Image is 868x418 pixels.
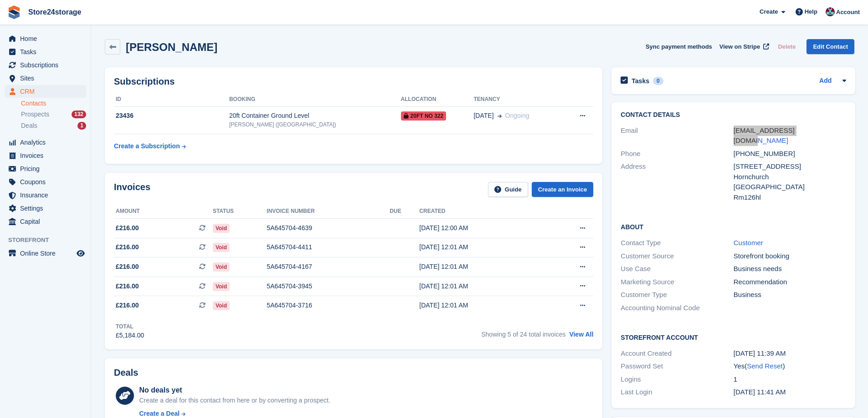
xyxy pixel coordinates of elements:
th: Invoice number [267,204,390,219]
span: Account [836,8,860,17]
a: Store24storage [25,5,85,20]
span: Prospects [21,110,49,119]
a: Customer [734,239,763,247]
a: Create an Invoice [532,182,594,197]
th: Tenancy [473,92,563,107]
span: Void [213,262,230,272]
a: Edit Contact [806,39,854,54]
span: Home [20,32,75,45]
a: menu [5,136,86,149]
a: [EMAIL_ADDRESS][DOMAIN_NAME] [734,126,795,145]
a: menu [5,215,86,228]
a: Send Reset [747,362,782,370]
span: £216.00 [116,262,139,272]
span: Void [213,282,230,291]
div: 1 [77,122,86,130]
div: No deals yet [139,385,330,396]
div: Customer Source [621,251,733,262]
div: 0 [653,77,663,85]
span: Analytics [20,136,75,149]
span: Void [213,243,230,252]
img: stora-icon-8386f47178a22dfd0bd8f6a31ec36ba5ce8667c1dd55bd0f319d3a0aa187defe.svg [7,5,21,19]
div: Phone [621,149,733,159]
div: [DATE] 11:39 AM [734,348,846,359]
div: [DATE] 12:00 AM [419,223,544,233]
h2: Deals [114,368,138,378]
div: [STREET_ADDRESS] [734,161,846,172]
span: Invoices [20,149,75,162]
th: Allocation [401,92,474,107]
div: [DATE] 12:01 AM [419,282,544,291]
div: 5A645704-4639 [267,223,390,233]
span: CRM [20,85,75,98]
span: View on Stripe [719,42,760,51]
h2: About [621,222,846,231]
span: 20ft No 322 [401,111,447,121]
div: [PERSON_NAME] ([GEOGRAPHIC_DATA]) [229,121,401,129]
div: 5A645704-3716 [267,301,390,310]
a: Preview store [75,248,86,259]
span: Deals [21,121,37,130]
a: Add [819,76,832,86]
span: Showing 5 of 24 total invoices [481,331,565,338]
div: 5A645704-4411 [267,242,390,252]
th: Status [213,204,267,219]
span: Online Store [20,247,75,260]
div: [DATE] 12:01 AM [419,301,544,310]
h2: Invoices [114,182,150,197]
span: Create [760,7,778,16]
span: [DATE] [473,111,493,121]
span: Tasks [20,45,75,58]
a: menu [5,59,86,71]
div: Create a deal for this contact from here or by converting a prospect. [139,396,330,405]
div: Address [621,161,733,202]
span: £216.00 [116,282,139,291]
time: 2023-08-15 10:41:58 UTC [734,388,786,396]
a: menu [5,189,86,201]
span: Pricing [20,162,75,175]
span: Subscriptions [20,59,75,71]
div: 5A645704-4167 [267,262,390,272]
div: Logins [621,374,733,385]
div: Account Created [621,348,733,359]
div: 132 [72,111,86,118]
span: ( ) [745,362,785,370]
span: Capital [20,215,75,228]
div: Contact Type [621,238,733,248]
div: Yes [734,361,846,372]
th: ID [114,92,229,107]
div: Business [734,290,846,300]
span: Help [805,7,817,16]
div: Use Case [621,264,733,274]
button: Delete [774,39,799,54]
span: Void [213,301,230,310]
span: Void [213,224,230,233]
a: menu [5,202,86,215]
div: Recommendation [734,277,846,287]
div: [DATE] 12:01 AM [419,242,544,252]
img: George [826,7,835,16]
th: Due [390,204,419,219]
div: Customer Type [621,290,733,300]
div: 1 [734,374,846,385]
a: menu [5,176,86,188]
a: Prospects 132 [21,110,86,119]
span: Storefront [8,236,91,245]
a: menu [5,72,86,85]
div: Password Set [621,361,733,372]
span: Settings [20,202,75,215]
span: £216.00 [116,242,139,252]
th: Amount [114,204,213,219]
span: Sites [20,72,75,85]
span: Coupons [20,176,75,188]
div: [DATE] 12:01 AM [419,262,544,272]
a: menu [5,162,86,175]
a: menu [5,85,86,98]
a: Guide [488,182,528,197]
a: menu [5,149,86,162]
div: 20ft Container Ground Level [229,111,401,121]
div: Email [621,126,733,146]
div: Hornchurch [734,172,846,182]
div: Rm126hl [734,192,846,203]
button: Sync payment methods [646,39,712,54]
